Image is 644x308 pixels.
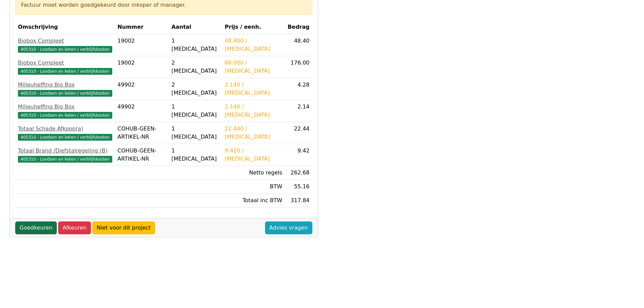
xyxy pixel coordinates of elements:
[115,122,169,144] td: COHUB-GEEN-ARTIKEL-NR
[222,180,285,194] td: BTW
[285,122,312,144] td: 22.44
[225,125,282,141] div: 22.440 / [MEDICAL_DATA]
[171,37,219,53] div: 1 [MEDICAL_DATA]
[225,59,282,75] div: 88.000 / [MEDICAL_DATA]
[171,147,219,163] div: 1 [MEDICAL_DATA]
[265,221,312,234] a: Advies vragen
[18,147,112,163] a: Totaal Brand /Diefstalregeling (B)405310 - Loodsen en keten / verblijfskosten
[18,68,112,75] span: 405310 - Loodsen en keten / verblijfskosten
[285,144,312,166] td: 9.42
[115,78,169,100] td: 49902
[222,194,285,208] td: Totaal inc BTW
[285,78,312,100] td: 4.28
[115,20,169,34] th: Nummer
[171,59,219,75] div: 2 [MEDICAL_DATA]
[18,134,112,141] span: 405310 - Loodsen en keten / verblijfskosten
[169,20,222,34] th: Aantal
[18,81,112,89] div: Milieuheffing Bio Box
[18,37,112,45] div: Biobox Compleet
[285,100,312,122] td: 2.14
[285,34,312,56] td: 48.40
[15,221,57,234] a: Goedkeuren
[115,34,169,56] td: 19002
[285,180,312,194] td: 55.16
[18,125,112,133] div: Totaal Schade Afkoop(a)
[115,100,169,122] td: 49902
[285,166,312,180] td: 262.68
[92,221,155,234] a: Niet voor dit project
[18,59,112,75] a: Biobox Compleet405310 - Loodsen en keten / verblijfskosten
[225,103,282,119] div: 2.140 / [MEDICAL_DATA]
[225,37,282,53] div: 48.400 / [MEDICAL_DATA]
[285,20,312,34] th: Bedrag
[18,147,112,155] div: Totaal Brand /Diefstalregeling (B)
[225,147,282,163] div: 9.420 / [MEDICAL_DATA]
[15,20,115,34] th: Omschrijving
[18,59,112,67] div: Biobox Compleet
[18,103,112,119] a: Milieuheffing Bio Box405310 - Loodsen en keten / verblijfskosten
[225,81,282,97] div: 2.140 / [MEDICAL_DATA]
[222,166,285,180] td: Netto regels
[285,56,312,78] td: 176.00
[222,20,285,34] th: Prijs / eenh.
[21,1,307,9] div: Factuur moet worden goedgekeurd door inkoper of manager.
[18,90,112,97] span: 405310 - Loodsen en keten / verblijfskosten
[285,194,312,208] td: 317.84
[18,81,112,97] a: Milieuheffing Bio Box405310 - Loodsen en keten / verblijfskosten
[18,37,112,53] a: Biobox Compleet405310 - Loodsen en keten / verblijfskosten
[18,46,112,53] span: 405310 - Loodsen en keten / verblijfskosten
[18,103,112,111] div: Milieuheffing Bio Box
[18,156,112,163] span: 405310 - Loodsen en keten / verblijfskosten
[171,125,219,141] div: 1 [MEDICAL_DATA]
[18,112,112,119] span: 405310 - Loodsen en keten / verblijfskosten
[171,81,219,97] div: 2 [MEDICAL_DATA]
[171,103,219,119] div: 1 [MEDICAL_DATA]
[18,125,112,141] a: Totaal Schade Afkoop(a)405310 - Loodsen en keten / verblijfskosten
[115,144,169,166] td: COHUB-GEEN-ARTIKEL-NR
[115,56,169,78] td: 19002
[58,221,91,234] a: Afkeuren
